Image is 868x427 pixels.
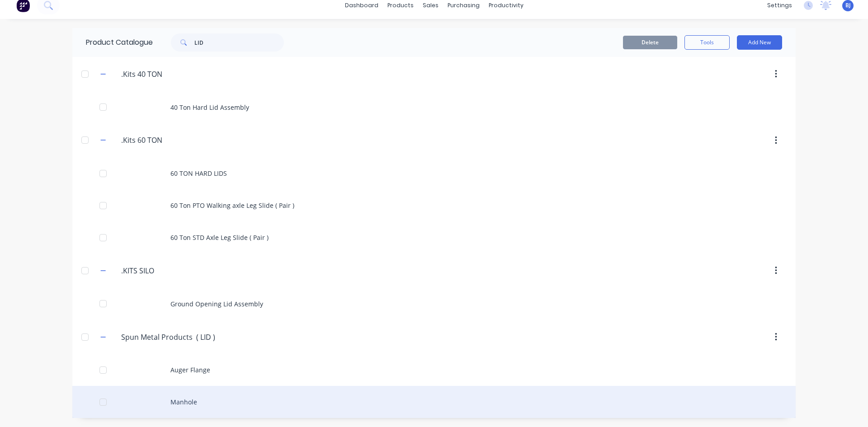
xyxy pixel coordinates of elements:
[737,35,782,50] button: Add New
[72,354,796,386] div: Auger Flange
[72,28,153,57] div: Product Catalogue
[72,157,796,189] div: 60 TON HARD LIDS
[72,386,796,418] div: Manhole
[845,1,851,9] span: BJ
[623,36,677,49] button: Delete
[121,135,228,145] input: Enter category name
[72,91,796,123] div: 40 Ton Hard Lid Assembly
[121,332,228,343] input: Enter category name
[121,265,228,276] input: Enter category name
[72,189,796,221] div: 60 Ton PTO Walking axle Leg Slide ( Pair )
[72,221,796,253] div: 60 Ton STD Axle Leg Slide ( Pair )
[121,69,228,80] input: Enter category name
[194,33,284,52] input: Search...
[72,288,796,320] div: Ground Opening Lid Assembly
[684,35,730,50] button: Tools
